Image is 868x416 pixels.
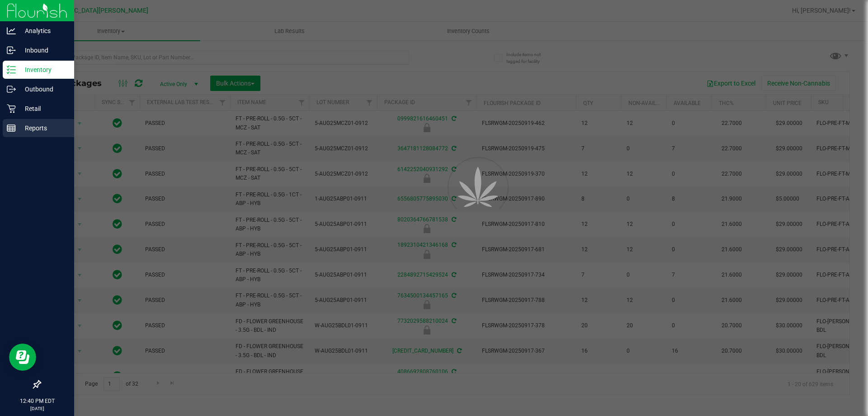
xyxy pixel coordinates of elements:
[7,26,16,35] inline-svg: Analytics
[7,124,16,133] inline-svg: Reports
[7,104,16,113] inline-svg: Retail
[7,65,16,74] inline-svg: Inventory
[16,64,70,75] p: Inventory
[16,25,70,36] p: Analytics
[9,344,36,371] iframe: Resource center
[4,397,70,405] p: 12:40 PM EDT
[7,85,16,94] inline-svg: Outbound
[16,84,70,95] p: Outbound
[4,405,70,412] p: [DATE]
[7,46,16,55] inline-svg: Inbound
[16,45,70,56] p: Inbound
[16,103,70,114] p: Retail
[16,123,70,134] p: Reports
